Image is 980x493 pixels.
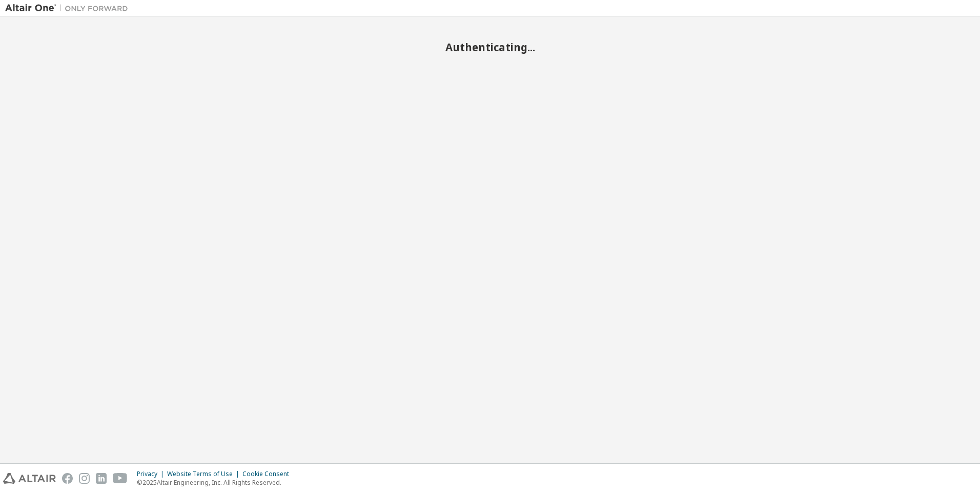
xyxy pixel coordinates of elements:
[3,473,56,484] img: altair_logo.svg
[96,473,107,484] img: linkedin.svg
[62,473,73,484] img: facebook.svg
[79,473,90,484] img: instagram.svg
[137,470,167,478] div: Privacy
[5,40,975,54] h2: Authenticating...
[137,478,295,487] p: © 2025 Altair Engineering, Inc. All Rights Reserved.
[167,470,242,478] div: Website Terms of Use
[5,3,133,13] img: Altair One
[113,473,128,484] img: youtube.svg
[242,470,295,478] div: Cookie Consent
